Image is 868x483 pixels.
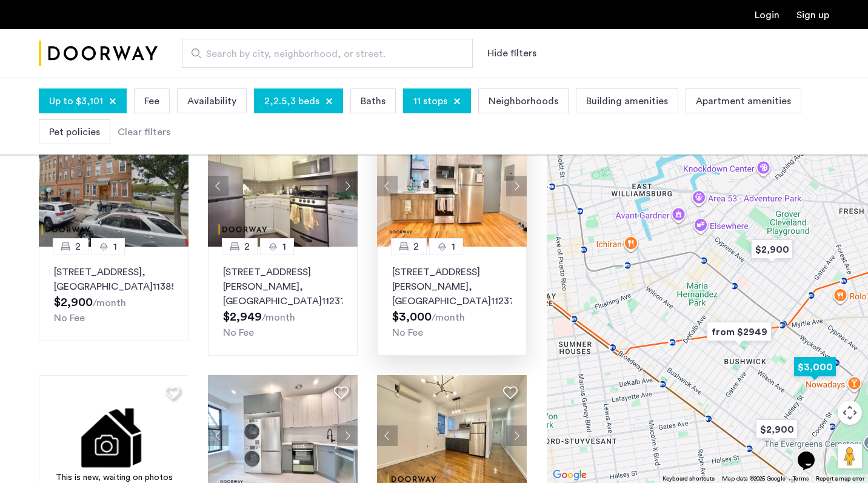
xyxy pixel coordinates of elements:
[702,318,776,345] div: from $2949
[337,425,358,446] button: Next apartment
[262,313,295,322] sub: /month
[746,236,798,263] div: $2,900
[182,39,473,68] input: Apartment Search
[550,467,590,483] a: Open this area in Google Maps (opens a new window)
[789,353,841,381] div: $3,000
[838,401,862,425] button: Map camera controls
[452,239,455,254] span: 1
[187,94,236,108] span: Availability
[54,296,93,308] span: $2,900
[54,313,85,323] span: No Fee
[838,444,862,468] button: Drag Pegman onto the map to open Street View
[39,125,189,247] img: dc6efc1f-24ba-4395-9182-45437e21be9a_638912048246659500.png
[377,247,527,356] a: 21[STREET_ADDRESS][PERSON_NAME], [GEOGRAPHIC_DATA]11237No Fee
[223,311,262,323] span: $2,949
[550,467,590,483] img: Google
[337,176,358,196] button: Next apartment
[722,476,786,482] span: Map data ©2025 Google
[751,416,803,443] div: $2,900
[392,265,512,308] p: [STREET_ADDRESS][PERSON_NAME] 11237
[816,475,864,483] a: Report a map error
[755,10,780,20] a: Login
[39,31,158,76] a: Cazamio Logo
[586,94,668,108] span: Building amenities
[413,239,419,254] span: 2
[432,313,465,322] sub: /month
[793,475,809,483] a: Terms (opens in new tab)
[282,239,286,254] span: 1
[796,10,829,20] a: Registration
[208,125,358,247] img: dc6efc1f-24ba-4395-9182-45437e21be9a_638871622984308597.jpeg
[377,425,398,446] button: Previous apartment
[113,239,117,254] span: 1
[54,265,173,294] p: [STREET_ADDRESS] 11385
[413,94,447,108] span: 11 stops
[75,239,81,254] span: 2
[392,328,423,338] span: No Fee
[208,247,358,356] a: 21[STREET_ADDRESS][PERSON_NAME], [GEOGRAPHIC_DATA]11237No Fee
[487,46,536,61] button: Show or hide filters
[49,125,100,139] span: Pet policies
[93,298,126,308] sub: /month
[208,176,229,196] button: Previous apartment
[223,328,254,338] span: No Fee
[506,176,527,196] button: Next apartment
[377,125,527,247] img: 2012_638579565858704191.jpeg
[208,425,229,446] button: Previous apartment
[39,247,189,341] a: 21[STREET_ADDRESS], [GEOGRAPHIC_DATA]11385No Fee
[244,239,250,254] span: 2
[223,265,342,308] p: [STREET_ADDRESS][PERSON_NAME] 11237
[793,435,832,471] iframe: chat widget
[377,176,398,196] button: Previous apartment
[696,94,791,108] span: Apartment amenities
[39,31,158,76] img: logo
[361,94,386,108] span: Baths
[144,94,159,108] span: Fee
[506,425,527,446] button: Next apartment
[49,94,103,108] span: Up to $3,101
[118,125,170,139] div: Clear filters
[264,94,319,108] span: 2,2.5,3 beds
[392,311,432,323] span: $3,000
[663,475,715,483] button: Keyboard shortcuts
[206,47,439,61] span: Search by city, neighborhood, or street.
[489,94,558,108] span: Neighborhoods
